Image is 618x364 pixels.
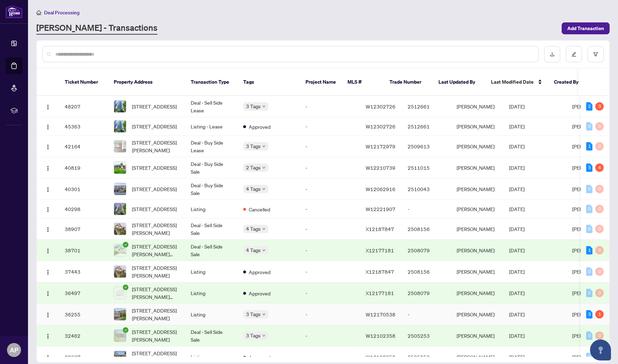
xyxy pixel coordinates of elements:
[342,69,384,96] th: MLS #
[45,104,51,110] img: Logo
[185,157,238,178] td: Deal - Buy Side Sale
[300,96,360,117] td: -
[451,325,504,346] td: [PERSON_NAME]
[572,226,610,232] span: [PERSON_NAME]
[509,268,525,275] span: [DATE]
[366,268,394,275] span: X12187847
[108,69,185,96] th: Property Address
[59,136,108,157] td: 42164
[595,267,604,276] div: 0
[433,69,485,96] th: Last Updated By
[366,123,395,129] span: W12302726
[132,264,180,279] span: [STREET_ADDRESS][PERSON_NAME]
[246,246,261,254] span: 4 Tags
[10,345,18,355] span: AP
[249,289,271,297] span: Approved
[509,186,525,192] span: [DATE]
[572,143,610,149] span: [PERSON_NAME]
[572,206,610,212] span: [PERSON_NAME]
[262,248,266,252] span: down
[132,103,177,110] span: [STREET_ADDRESS]
[586,267,592,276] div: 0
[246,102,261,110] span: 3 Tags
[586,289,592,297] div: 0
[485,69,548,96] th: Last Modified Date
[402,218,451,240] td: 2508156
[132,122,177,130] span: [STREET_ADDRESS]
[572,103,610,110] span: [PERSON_NAME]
[185,240,238,261] td: Deal - Sell Side Sale
[451,261,504,282] td: [PERSON_NAME]
[132,185,177,193] span: [STREET_ADDRESS]
[185,218,238,240] td: Deal - Sell Side Sale
[588,46,604,62] button: filter
[114,244,126,256] img: thumbnail-img
[509,226,525,232] span: [DATE]
[42,162,54,173] button: Logo
[262,145,266,148] span: down
[451,240,504,261] td: [PERSON_NAME]
[42,223,54,234] button: Logo
[572,247,610,253] span: [PERSON_NAME]
[586,331,592,340] div: 0
[451,117,504,136] td: [PERSON_NAME]
[366,354,395,360] span: W12102358
[59,200,108,218] td: 40298
[366,186,395,192] span: W12062916
[45,334,51,339] img: Logo
[45,269,51,275] img: Logo
[366,332,395,339] span: W12102358
[42,141,54,152] button: Logo
[567,23,604,34] span: Add Transaction
[300,157,360,178] td: -
[59,325,108,346] td: 32462
[586,142,592,150] div: 1
[114,287,126,299] img: thumbnail-img
[366,164,395,171] span: W12210739
[132,221,180,237] span: [STREET_ADDRESS][PERSON_NAME]
[595,310,604,318] div: 1
[185,200,238,218] td: Listing
[114,266,126,278] img: thumbnail-img
[366,103,395,110] span: W12302726
[45,144,51,150] img: Logo
[42,245,54,256] button: Logo
[402,304,451,325] td: -
[300,304,360,325] td: -
[45,227,51,232] img: Logo
[586,246,592,254] div: 1
[595,185,604,193] div: 0
[114,203,126,215] img: thumbnail-img
[262,105,266,108] span: down
[262,227,266,231] span: down
[300,136,360,157] td: -
[451,304,504,325] td: [PERSON_NAME]
[366,143,395,149] span: W12172979
[59,178,108,200] td: 40301
[509,143,525,149] span: [DATE]
[586,205,592,213] div: 0
[595,205,604,213] div: 0
[586,185,592,193] div: 0
[185,304,238,325] td: Listing
[544,46,560,62] button: download
[366,311,395,317] span: W12170538
[59,282,108,304] td: 36497
[300,200,360,218] td: -
[572,123,610,129] span: [PERSON_NAME]
[123,242,128,247] span: check-circle
[114,162,126,174] img: thumbnail-img
[59,261,108,282] td: 37443
[595,142,604,150] div: 0
[6,5,22,18] img: logo
[114,223,126,235] img: thumbnail-img
[451,178,504,200] td: [PERSON_NAME]
[45,355,51,360] img: Logo
[572,311,610,317] span: [PERSON_NAME]
[586,163,592,172] div: 5
[59,157,108,178] td: 40819
[586,353,592,361] div: 0
[45,291,51,296] img: Logo
[595,163,604,172] div: 4
[249,205,270,213] span: Cancelled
